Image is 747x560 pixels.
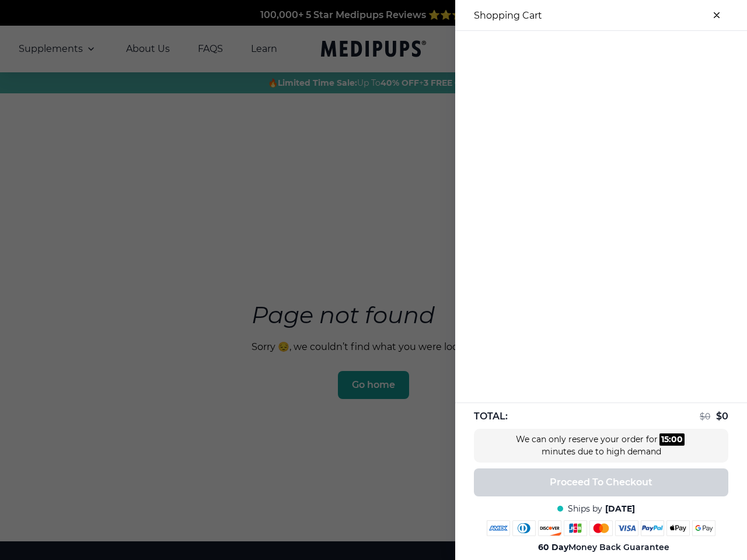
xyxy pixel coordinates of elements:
span: TOTAL: [474,410,508,423]
img: jcb [564,520,587,536]
span: [DATE] [605,503,635,514]
span: $ 0 [700,411,710,422]
img: amex [487,520,510,536]
h3: Shopping Cart [474,10,542,21]
strong: 60 Day [538,542,568,552]
div: : [659,433,685,446]
button: close-cart [705,3,728,27]
span: Ships by [568,503,602,514]
span: Money Back Guarantee [538,542,669,553]
div: 15 [661,433,669,446]
img: google [692,520,715,536]
img: diners-club [512,520,536,536]
img: discover [538,520,561,536]
img: apple [666,520,690,536]
img: mastercard [589,520,613,536]
img: paypal [641,520,664,536]
div: 00 [671,433,683,446]
img: visa [615,520,638,536]
div: We can only reserve your order for minutes due to high demand [514,433,689,458]
span: $ 0 [716,411,728,422]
